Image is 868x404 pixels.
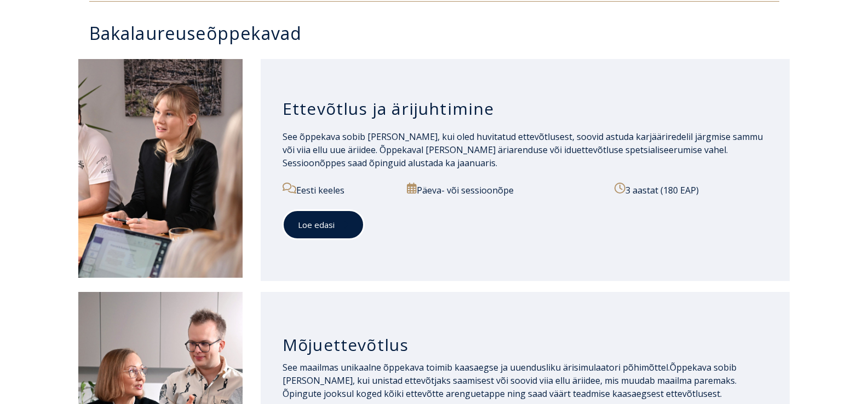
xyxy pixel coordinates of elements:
a: Loe edasi [283,210,364,240]
p: Päeva- või sessioonõpe [407,183,602,197]
span: See maailmas unikaalne õppekava toimib kaasaegse ja uuendusliku ärisimulaatori põhimõttel. [283,361,670,373]
p: Eesti keeles [283,183,395,197]
h3: Mõjuettevõtlus [283,335,768,355]
p: 3 aastat (180 EAP) [614,183,768,197]
h3: Bakalaureuseõppekavad [89,24,790,43]
span: Õppekava sobib [PERSON_NAME], kui unistad ettevõtjaks saamisest või soovid viia ellu äriidee, mis... [283,361,737,400]
h3: Ettevõtlus ja ärijuhtimine [283,98,768,119]
span: See õppekava sobib [PERSON_NAME], kui oled huvitatud ettevõtlusest, soovid astuda karjääriredelil... [283,131,763,169]
img: Ettevõtlus ja ärijuhtimine [78,59,243,278]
